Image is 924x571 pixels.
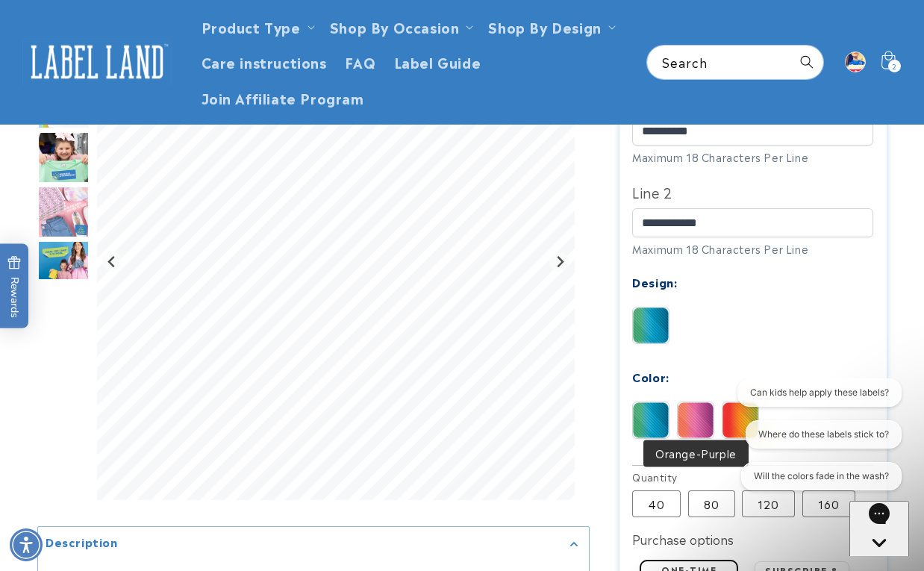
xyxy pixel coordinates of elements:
summary: Description [38,527,589,561]
div: Maximum 18 Characters Per Line [632,149,873,165]
label: 80 [688,490,735,517]
span: 2 [892,60,897,72]
a: Join Affiliate Program [193,80,373,115]
img: Green-Blue [633,402,669,438]
span: FAQ [345,53,376,70]
button: Search [790,46,823,78]
label: 40 [632,490,681,517]
legend: Quantity [632,469,678,484]
a: Shop By Design [488,16,601,37]
label: Color: [632,368,669,385]
button: Next slide [549,252,569,272]
div: Go to slide 5 [37,186,90,238]
img: Color Stick N' Wear® Labels - Label Land [37,131,90,184]
img: Color Stick N' Wear® Labels - Label Land [37,240,90,293]
span: Join Affiliate Program [202,89,364,106]
img: Gradient [633,308,669,343]
img: Label Land [22,39,172,85]
span: Label Guide [394,53,481,70]
iframe: Gorgias live chat conversation starters [717,378,909,504]
a: Label Guide [385,44,490,79]
img: Color Stick N' Wear® Labels - Label Land [37,186,90,238]
div: Go to slide 4 [37,131,90,184]
label: Design: [632,273,677,290]
a: Product Type [202,16,301,37]
div: Go to slide 6 [37,240,90,293]
label: 120 [742,490,795,517]
button: Previous slide [102,252,122,272]
span: Rewards [7,255,22,317]
span: Care instructions [202,53,327,70]
div: Accessibility Menu [10,528,43,561]
div: Maximum 18 Characters Per Line [632,241,873,257]
a: Care instructions [193,44,336,79]
label: 160 [802,490,855,517]
a: Label Land [17,33,178,90]
summary: Shop By Design [479,9,621,44]
summary: Product Type [193,9,321,44]
label: Line 2 [632,180,873,204]
img: Orange-Purple [678,402,714,438]
iframe: Gorgias live chat messenger [849,501,909,556]
label: Purchase options [632,530,734,548]
iframe: Sign Up via Text for Offers [12,452,189,496]
span: Shop By Occasion [330,18,460,35]
a: FAQ [336,44,385,79]
summary: Shop By Occasion [321,9,480,44]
